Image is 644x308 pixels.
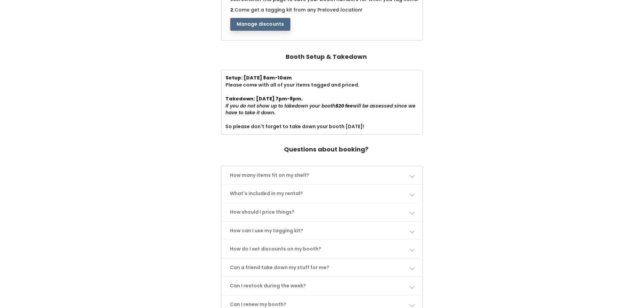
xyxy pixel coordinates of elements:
[222,222,423,240] a: How can I use my tagging kit?
[222,277,423,295] a: Can I restock during the week?
[286,50,367,64] h4: Booth Setup & Takedown
[284,143,368,156] h4: Questions about booking?
[225,95,303,102] b: Takedown: [DATE] 7pm-8pm.
[235,6,362,13] span: Come get a tagging kit from any Preloved location!
[222,185,423,203] a: What's included in my rental?
[225,74,419,130] div: Please come with all of your items tagged and priced. So please don't forget to take down your bo...
[230,18,291,31] button: Manage discounts
[230,21,291,27] a: Manage discounts
[222,259,423,277] a: Can a friend take down my stuff for me?
[222,166,423,184] a: How many items fit on my shelf?
[225,102,415,116] i: If you do not show up to takedown your booth will be assessed since we have to take it down.
[222,203,423,221] a: How should I price things?
[225,74,292,81] b: Setup: [DATE] 8am-10am
[335,102,353,109] b: $20 fee
[222,240,423,258] a: How do I set discounts on my booth?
